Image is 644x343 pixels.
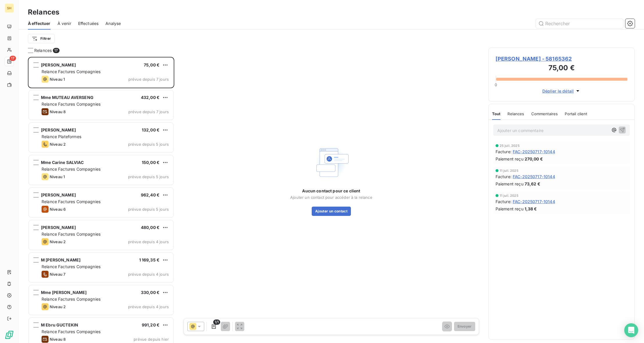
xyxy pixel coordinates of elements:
span: Commentaires [531,111,558,116]
span: prévue depuis 4 jours [128,272,169,277]
div: SH [5,3,14,13]
span: Niveau 7 [50,272,65,277]
span: [PERSON_NAME] [41,62,76,67]
span: 25 juil. 2025 [500,144,520,147]
span: Facture : [496,174,512,180]
span: Niveau 2 [50,304,66,309]
span: Déplier le détail [542,88,574,94]
span: 150,00 € [142,160,159,165]
span: Niveau 2 [50,239,66,244]
h3: Relances [28,7,59,17]
span: Relance Factures Compagnies [42,199,101,204]
span: M Ebru GUCTEKIN [41,322,78,327]
span: Paiement reçu [496,206,523,212]
span: Mme [PERSON_NAME] [41,290,87,295]
span: Niveau 8 [50,337,66,342]
span: Relance Plateformes [42,134,81,139]
span: Ajouter un contact pour accéder à la relance [290,195,372,200]
span: 480,00 € [141,225,159,230]
span: 991,20 € [142,322,159,327]
span: Relance Factures Compagnies [42,167,101,171]
span: 11 juil. 2025 [500,169,519,172]
span: Analyse [105,21,121,26]
span: À effectuer [28,21,51,26]
img: Logo LeanPay [5,330,14,340]
span: Niveau 8 [50,109,66,114]
span: 132,00 € [142,127,159,132]
div: Open Intercom Messenger [624,323,638,337]
span: [PERSON_NAME] [41,127,76,132]
h3: 75,00 € [496,63,627,74]
span: Relance Factures Compagnies [42,329,101,334]
span: [PERSON_NAME] - 58165362 [496,55,627,63]
span: 0 [495,82,497,87]
button: Filtrer [28,34,55,43]
span: Portail client [565,111,587,116]
span: Relance Factures Compagnies [42,69,101,74]
span: Relances [34,48,52,53]
span: prévue depuis 5 jours [128,142,169,147]
span: prévue depuis 4 jours [128,304,169,309]
span: Relance Factures Compagnies [42,297,101,302]
span: prévue depuis 5 jours [128,207,169,212]
span: prévue depuis 4 jours [128,239,169,244]
span: FAC-20250717-10144 [513,149,555,155]
span: 17 [10,56,16,61]
span: prévue depuis 7 jours [128,109,169,114]
span: Relance Factures Compagnies [42,232,101,237]
span: 432,00 € [141,95,159,100]
span: prévue depuis 5 jours [128,174,169,179]
span: 1/1 [213,319,220,325]
span: FAC-20250717-10144 [513,198,555,205]
span: 17 [53,48,59,53]
span: [PERSON_NAME] [41,192,76,197]
span: Niveau 2 [50,142,66,147]
span: 11 juil. 2025 [500,194,519,197]
span: Tout [492,111,501,116]
input: Rechercher [536,19,623,28]
span: 962,40 € [141,192,159,197]
span: Paiement reçu [496,156,523,162]
span: Facture : [496,198,512,205]
span: 75,00 € [144,62,159,67]
span: 330,00 € [141,290,159,295]
span: prévue depuis hier [134,337,169,342]
span: Facture : [496,149,512,155]
span: À venir [58,21,71,26]
span: Niveau 1 [50,77,65,82]
span: Effectuées [78,21,99,26]
button: Envoyer [454,322,475,331]
span: Relance Factures Compagnies [42,264,101,269]
span: Niveau 1 [50,174,65,179]
span: Paiement reçu [496,181,523,187]
span: M [PERSON_NAME] [41,257,80,262]
span: Relance Factures Compagnies [42,102,101,106]
span: Aucun contact pour ce client [302,188,360,194]
span: Mme Carine SALVIAC [41,160,84,165]
button: Ajouter un contact [312,207,351,216]
span: [PERSON_NAME] [41,225,76,230]
span: 1 169,35 € [139,257,160,262]
span: Mme MUTEAU AVERSENG [41,95,94,100]
span: 73,62 € [525,181,540,187]
button: Déplier le détail [541,88,583,94]
span: 1,38 € [525,206,537,212]
span: Niveau 6 [50,207,66,212]
span: 270,00 € [525,156,543,162]
a: 17 [5,57,14,66]
span: Relances [507,111,524,116]
span: FAC-20250717-10144 [513,174,555,180]
img: Empty state [313,144,350,181]
span: prévue depuis 7 jours [128,77,169,82]
div: grid [28,57,174,343]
